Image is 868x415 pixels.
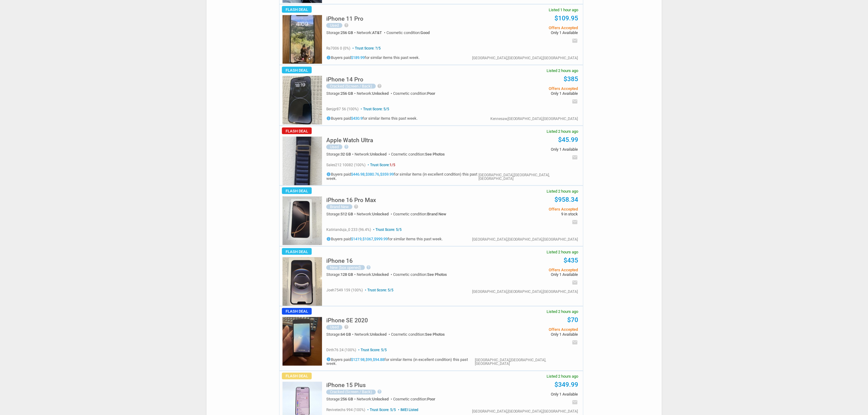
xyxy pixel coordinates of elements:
[357,31,386,35] div: Network:
[326,145,342,149] div: Used
[486,26,578,30] span: Offers Accepted
[393,212,446,216] div: Cosmetic condition:
[486,87,578,91] span: Offers Accepted
[326,139,373,143] a: Apple Watch Ultra
[326,273,357,277] div: Storage:
[283,76,322,125] img: s-l225.jpg
[326,116,417,121] h5: Buyers paid for similar items this past week.
[341,332,351,337] span: 64 GB
[282,248,312,255] span: Flash Deal
[326,382,366,388] h5: iPhone 15 Plus
[344,144,349,149] i: help
[357,397,393,401] div: Network:
[393,91,435,95] div: Cosmetic condition:
[326,55,420,60] h5: Buyers paid for similar items this past week.
[564,75,578,83] a: $385
[386,31,430,35] div: Cosmetic condition:
[568,317,578,324] a: $70
[354,204,359,209] i: help
[344,325,349,330] i: help
[326,265,365,270] div: New (box opened)
[364,288,393,293] span: Trust Score: 5/5
[283,15,322,64] img: s-l225.jpg
[486,212,578,216] span: 9 in stock
[283,137,322,185] img: s-l225.jpg
[351,46,381,50] span: Trust Score: ?/5
[572,38,578,44] i: email
[359,107,389,111] span: Trust Score: 5/5
[351,237,362,242] a: $1419
[282,67,312,74] span: Flash Deal
[572,154,578,160] i: email
[397,408,418,412] span: IMEI Listed
[326,390,376,395] div: Cracked (Screen / Back)
[357,348,387,352] span: Trust Score: 5/5
[366,163,395,167] span: Trust Score:
[486,268,578,272] span: Offers Accepted
[341,152,351,156] span: 32 GB
[572,280,578,286] i: email
[564,257,578,264] a: $435
[547,250,578,254] span: Listed 2 hours ago
[326,78,363,82] a: iPhone 14 Pro
[427,212,446,216] span: Brand New
[341,397,353,402] span: 256 GB
[357,212,393,216] div: Network:
[389,163,395,167] span: 1/5
[486,273,578,277] span: Only 1 Available
[355,333,391,337] div: Network:
[370,332,386,337] span: Unlocked
[282,308,312,315] span: Flash Deal
[326,408,365,412] span: revivetechs 994 (100%)
[555,381,578,389] a: $349.99
[326,107,359,111] span: benjgr87 56 (100%)
[326,319,368,324] a: iPhone SE 2020
[472,290,578,294] div: [GEOGRAPHIC_DATA],[GEOGRAPHIC_DATA],[GEOGRAPHIC_DATA]
[326,288,363,293] span: joeh7549 159 (100%)
[572,219,578,225] i: email
[547,310,578,314] span: Listed 2 hours ago
[326,259,353,264] a: iPhone 16
[486,31,578,35] span: Only 1 Available
[362,237,373,242] a: $1067
[326,318,368,324] h5: iPhone SE 2020
[425,152,445,156] span: See Photos
[326,116,331,121] i: info
[283,197,322,245] img: s-l225.jpg
[393,397,435,401] div: Cosmetic condition:
[373,358,384,362] a: $94.88
[357,91,393,95] div: Network:
[326,348,356,352] span: dirth76 24 (100%)
[370,152,386,156] span: Unlocked
[377,84,382,88] i: help
[357,273,393,277] div: Network:
[351,358,365,362] a: $127.98
[326,84,376,89] div: Cracked (Screen / Back)
[366,408,396,412] span: Trust Score: 5/5
[547,129,578,133] span: Listed 2 hours ago
[351,116,362,121] a: $430.9
[283,257,322,306] img: s-l225.jpg
[326,237,443,241] h5: Buyers paid , , for similar items this past week.
[326,397,357,401] div: Storage:
[351,56,365,60] a: $189.99
[341,30,353,35] span: 256 GB
[486,328,578,332] span: Offers Accepted
[326,237,331,241] i: info
[341,91,353,96] span: 256 GB
[420,30,430,35] span: Good
[549,8,578,12] span: Listed 1 hour ago
[572,98,578,105] i: email
[326,357,475,366] h5: Buyers paid , , for similar items (in excellent condition) this past week.
[372,91,389,96] span: Unlocked
[365,358,372,362] a: $99
[572,400,578,406] i: email
[326,172,479,180] h5: Buyers paid , , for similar items (in excellent condition) this past week.
[344,23,349,28] i: help
[341,212,353,216] span: 512 GB
[555,15,578,22] a: $109.95
[472,56,578,60] div: [GEOGRAPHIC_DATA],[GEOGRAPHIC_DATA],[GEOGRAPHIC_DATA]
[547,189,578,193] span: Listed 2 hours ago
[380,172,394,177] a: $359.99
[475,358,578,366] div: [GEOGRAPHIC_DATA],[GEOGRAPHIC_DATA],[GEOGRAPHIC_DATA]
